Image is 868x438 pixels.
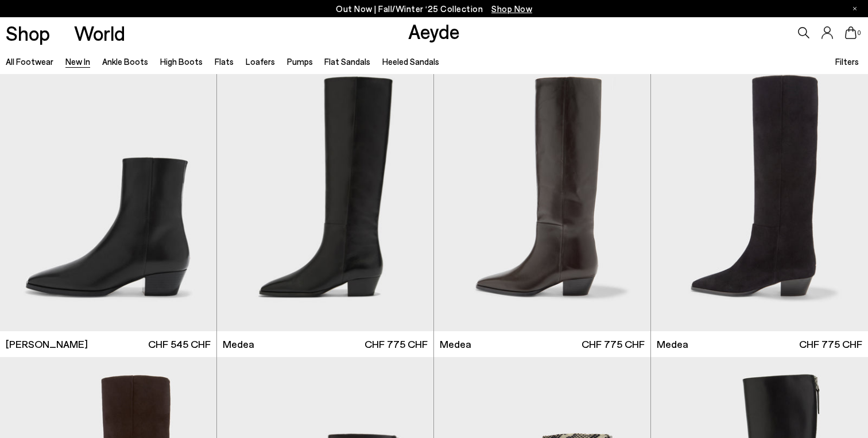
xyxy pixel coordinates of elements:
a: Flats [215,56,234,67]
span: Medea [223,337,254,351]
div: 1 / 6 [217,59,433,331]
span: CHF 545 CHF [148,337,211,351]
span: CHF 775 CHF [799,337,862,351]
a: Medea CHF 775 CHF [651,331,868,357]
span: Navigate to /collections/new-in [491,3,532,14]
a: Heeled Sandals [382,56,439,67]
img: Medea Knee-High Boots [434,59,650,331]
a: Pumps [287,56,313,67]
span: [PERSON_NAME] [6,337,88,351]
span: 0 [857,30,862,36]
a: Medea CHF 775 CHF [217,331,433,357]
a: All Footwear [6,56,53,67]
a: Flat Sandals [324,56,370,67]
img: Medea Suede Knee-High Boots [651,59,868,331]
p: Out Now | Fall/Winter ‘25 Collection [336,2,532,16]
a: World [74,23,125,43]
a: 0 [845,26,857,39]
a: Loafers [246,56,275,67]
a: High Boots [160,56,203,67]
a: Aeyde [408,19,460,43]
a: Medea CHF 775 CHF [434,331,650,357]
a: New In [65,56,90,67]
span: Medea [657,337,688,351]
a: Ankle Boots [102,56,148,67]
a: Next slide Previous slide [217,59,433,331]
img: Medea Knee-High Boots [217,59,433,331]
span: CHF 775 CHF [365,337,428,351]
span: Filters [835,56,859,67]
span: Medea [440,337,471,351]
span: CHF 775 CHF [582,337,645,351]
a: Shop [6,23,50,43]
